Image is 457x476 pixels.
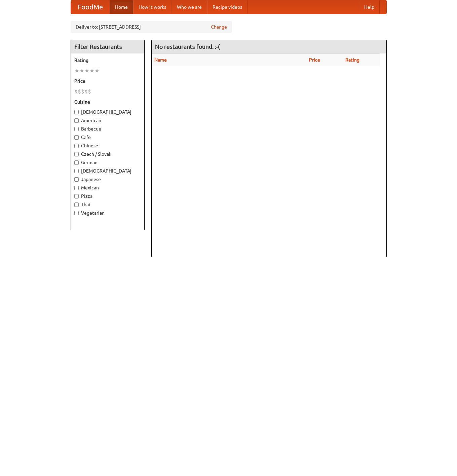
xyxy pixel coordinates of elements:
[359,0,380,14] a: Help
[74,201,141,208] label: Thai
[74,193,141,199] label: Pizza
[155,43,220,50] ng-pluralize: No restaurants found. :-(
[74,127,79,131] input: Barbecue
[74,210,141,216] label: Vegetarian
[74,184,141,191] label: Mexican
[207,0,247,14] a: Recipe videos
[74,169,79,173] input: [DEMOGRAPHIC_DATA]
[74,99,141,105] h5: Cuisine
[74,67,79,74] li: ★
[89,67,94,74] li: ★
[71,0,110,14] a: FoodMe
[172,0,207,14] a: Who we are
[74,88,78,95] li: $
[81,88,84,95] li: $
[211,24,227,30] a: Change
[74,144,79,148] input: Chinese
[74,152,79,156] input: Czech / Slovak
[74,176,141,183] label: Japanese
[84,88,88,95] li: $
[74,110,79,114] input: [DEMOGRAPHIC_DATA]
[71,21,232,33] div: Deliver to: [STREET_ADDRESS]
[74,109,141,115] label: [DEMOGRAPHIC_DATA]
[74,78,141,84] h5: Price
[309,57,320,63] a: Price
[84,67,89,74] li: ★
[74,160,79,165] input: German
[74,194,79,198] input: Pizza
[133,0,172,14] a: How it works
[74,211,79,215] input: Vegetarian
[74,125,141,132] label: Barbecue
[74,186,79,190] input: Mexican
[74,159,141,166] label: German
[110,0,133,14] a: Home
[154,57,167,63] a: Name
[74,118,79,123] input: American
[74,117,141,124] label: American
[94,67,100,74] li: ★
[74,134,141,141] label: Cafe
[74,135,79,140] input: Cafe
[88,88,91,95] li: $
[74,177,79,182] input: Japanese
[74,151,141,157] label: Czech / Slovak
[74,142,141,149] label: Chinese
[74,168,141,174] label: [DEMOGRAPHIC_DATA]
[79,67,84,74] li: ★
[74,203,79,207] input: Thai
[78,88,81,95] li: $
[74,57,141,64] h5: Rating
[71,40,144,53] h4: Filter Restaurants
[345,57,359,63] a: Rating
